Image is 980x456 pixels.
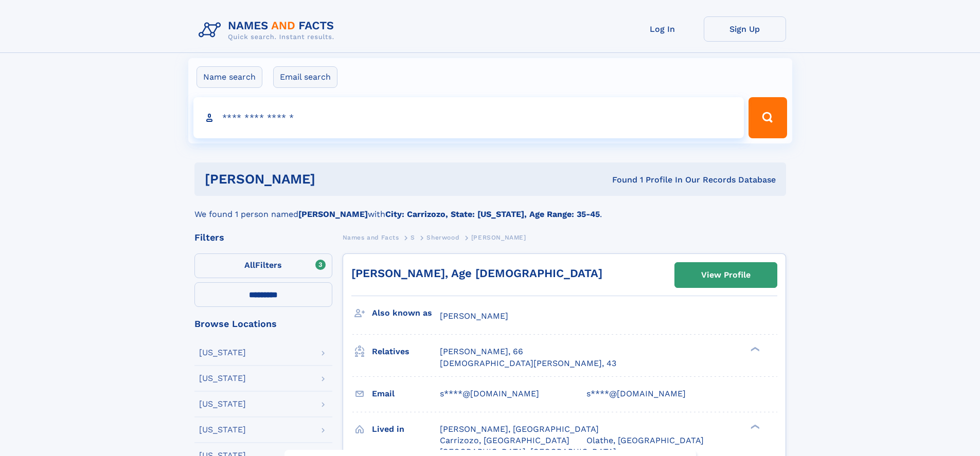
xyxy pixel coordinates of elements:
h1: [PERSON_NAME] [205,173,464,186]
div: We found 1 person named with . [194,196,786,221]
a: S [411,231,415,244]
span: S [411,234,415,241]
input: search input [193,97,744,138]
span: [PERSON_NAME] [471,234,526,241]
a: Sign Up [704,16,786,42]
button: Search Button [749,97,787,138]
span: [PERSON_NAME], [GEOGRAPHIC_DATA] [440,424,599,434]
h3: Relatives [372,343,440,360]
b: City: Carrizozo, State: [US_STATE], Age Range: 35-45 [385,209,600,219]
label: Filters [194,253,332,278]
a: Names and Facts [343,231,399,244]
div: [US_STATE] [199,349,246,357]
div: Browse Locations [194,319,332,329]
a: Log In [621,16,704,42]
a: [PERSON_NAME], Age [DEMOGRAPHIC_DATA] [351,267,602,280]
span: All [244,260,255,270]
div: View Profile [701,263,751,287]
a: View Profile [675,263,777,287]
div: Found 1 Profile In Our Records Database [464,174,776,186]
a: Sherwood [426,231,459,244]
a: [PERSON_NAME], 66 [440,346,523,357]
h3: Lived in [372,421,440,438]
span: [PERSON_NAME] [440,311,508,321]
span: Sherwood [426,234,459,241]
b: [PERSON_NAME] [298,209,368,219]
a: [DEMOGRAPHIC_DATA][PERSON_NAME], 43 [440,358,616,369]
div: [US_STATE] [199,426,246,434]
span: Olathe, [GEOGRAPHIC_DATA] [586,435,704,445]
div: Filters [194,233,332,242]
div: [US_STATE] [199,400,246,408]
img: Logo Names and Facts [194,16,343,44]
h3: Email [372,385,440,403]
div: ❯ [748,423,760,430]
div: [US_STATE] [199,374,246,382]
h3: Also known as [372,304,440,322]
label: Email search [273,66,337,88]
label: Name search [197,66,262,88]
span: Carrizozo, [GEOGRAPHIC_DATA] [440,435,569,445]
div: ❯ [748,346,760,353]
